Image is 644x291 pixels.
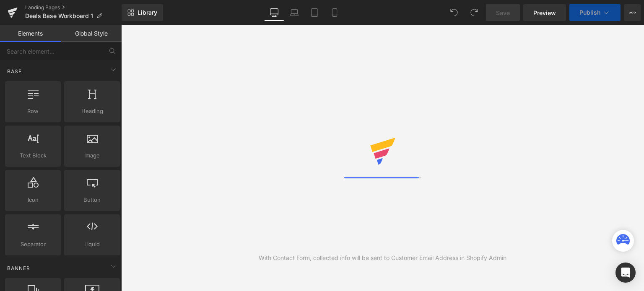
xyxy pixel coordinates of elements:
span: Save [496,8,510,17]
a: Mobile [325,4,345,21]
span: Liquid [67,240,117,249]
span: Button [67,196,117,204]
span: Image [67,151,117,160]
span: Icon [8,196,58,204]
span: Row [8,107,58,116]
a: New Library [122,4,163,21]
div: With Contact Form, collected info will be sent to Customer Email Address in Shopify Admin [259,253,506,263]
span: Text Block [8,151,58,160]
button: Publish [569,4,621,21]
span: Preview [533,8,556,17]
button: More [624,4,641,21]
a: Tablet [304,4,325,21]
span: Base [6,67,23,75]
a: Laptop [284,4,304,21]
span: Banner [6,264,31,272]
a: Desktop [264,4,284,21]
a: Landing Pages [25,4,122,11]
span: Separator [8,240,58,249]
button: Redo [466,4,483,21]
span: Publish [579,9,600,16]
div: Open Intercom Messenger [615,263,636,283]
span: Deals Base Workboard 1 [25,13,93,19]
span: Heading [67,107,117,116]
span: Library [138,9,157,16]
button: Undo [446,4,462,21]
a: Global Style [61,25,122,42]
a: Preview [523,4,566,21]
